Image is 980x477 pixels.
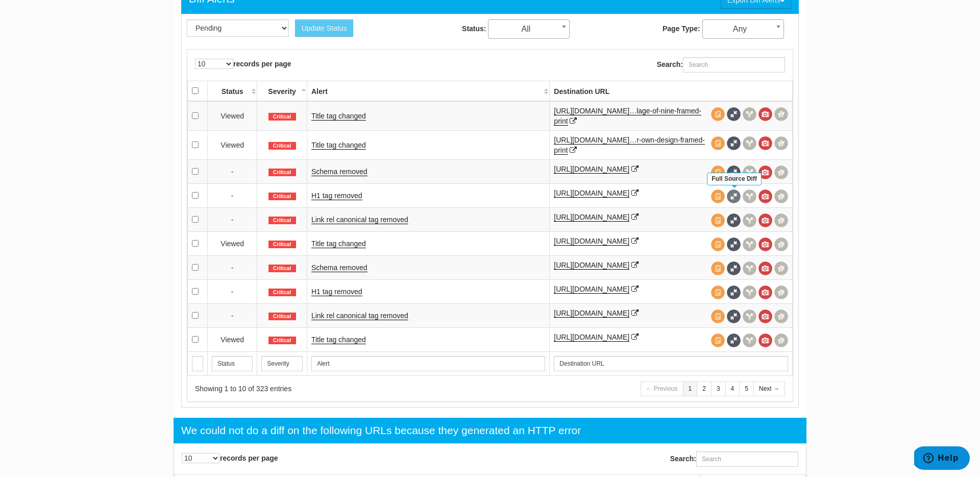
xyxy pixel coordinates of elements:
[268,169,296,177] span: Critical
[554,261,629,270] a: [URL][DOMAIN_NAME]
[711,213,725,227] span: View source
[683,57,785,73] input: Search:
[195,59,233,69] select: records per page
[554,107,701,126] a: [URL][DOMAIN_NAME]…lage-of-nine-framed-print
[697,381,712,396] a: 2
[914,446,970,472] iframe: Opens a widget where you can find more information
[268,193,296,201] span: Critical
[683,381,698,396] a: 1
[311,288,362,296] a: H1 tag removed
[663,25,700,33] strong: Page Type:
[208,327,257,351] td: Viewed
[208,255,257,279] td: -
[182,453,220,463] select: records per page
[743,107,756,121] span: View headers
[311,336,366,344] a: Title tag changed
[295,19,354,37] button: Update Status
[743,237,756,251] span: View headers
[208,303,257,327] td: -
[261,356,303,371] input: Search
[774,107,788,121] span: Compare screenshots
[311,141,366,150] a: Title tag changed
[311,216,408,224] a: Link rel canonical tag removed
[192,356,203,371] input: Search
[711,381,726,396] a: 3
[208,279,257,303] td: -
[774,237,788,251] span: Compare screenshots
[195,384,477,394] div: Showing 1 to 10 of 323 entries
[554,333,629,342] a: [URL][DOMAIN_NAME]
[311,312,408,320] a: Link rel canonical tag removed
[554,356,788,371] input: Search
[554,189,629,198] a: [URL][DOMAIN_NAME]
[774,333,788,347] span: Compare screenshots
[743,165,756,179] span: View headers
[550,81,793,101] th: Destination URL
[743,285,756,299] span: View headers
[743,261,756,275] span: View headers
[758,237,772,251] span: View screenshot
[268,241,296,249] span: Critical
[554,285,629,294] a: [URL][DOMAIN_NAME]
[725,381,740,396] a: 4
[727,333,741,347] span: Full Source Diff
[554,136,705,155] a: [URL][DOMAIN_NAME]…r-own-design-framed-print
[696,451,798,467] input: Search:
[727,285,741,299] span: Full Source Diff
[711,309,725,323] span: View source
[311,240,366,248] a: Title tag changed
[641,381,683,396] a: ← Previous
[711,261,725,275] span: View source
[268,313,296,321] span: Critical
[758,213,772,227] span: View screenshot
[727,261,741,275] span: Full Source Diff
[753,381,785,396] a: Next →
[711,237,725,251] span: View source
[257,81,307,101] th: Severity: activate to sort column descending
[307,81,549,101] th: Alert: activate to sort column ascending
[774,309,788,323] span: Compare screenshots
[758,285,772,299] span: View screenshot
[554,309,629,318] a: [URL][DOMAIN_NAME]
[774,213,788,227] span: Compare screenshots
[702,19,784,39] span: Any
[208,101,257,131] td: Viewed
[727,237,741,251] span: Full Source Diff
[212,356,253,371] input: Search
[554,213,629,222] a: [URL][DOMAIN_NAME]
[711,333,725,347] span: View source
[268,265,296,273] span: Critical
[181,423,581,438] div: We could not do a diff on the following URLs because they generated an HTTP error
[774,136,788,150] span: Compare screenshots
[268,337,296,345] span: Critical
[657,57,785,73] label: Search:
[758,107,772,121] span: View screenshot
[311,192,362,200] a: H1 tag removed
[727,136,741,150] span: Full Source Diff
[268,142,296,150] span: Critical
[208,159,257,183] td: -
[707,173,762,185] div: Full Source Diff
[182,453,278,463] label: records per page
[311,264,367,272] a: Schema removed
[195,59,291,69] label: records per page
[268,217,296,225] span: Critical
[774,261,788,275] span: Compare screenshots
[268,289,296,297] span: Critical
[774,285,788,299] span: Compare screenshots
[727,213,741,227] span: Full Source Diff
[711,285,725,299] span: View source
[208,207,257,231] td: -
[758,309,772,323] span: View screenshot
[743,333,756,347] span: View headers
[311,168,367,176] a: Schema removed
[670,451,798,467] label: Search:
[311,356,545,371] input: Search
[554,165,629,174] a: [URL][DOMAIN_NAME]
[711,107,725,121] span: View source
[208,130,257,159] td: Viewed
[758,136,772,150] span: View screenshot
[208,81,257,101] th: Status: activate to sort column ascending
[743,309,756,323] span: View headers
